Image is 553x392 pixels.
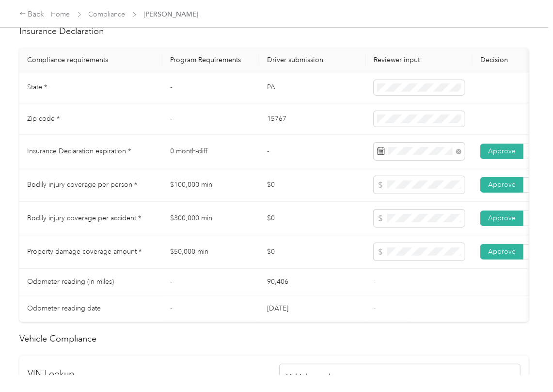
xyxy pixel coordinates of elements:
th: Program Requirements [162,48,259,72]
span: Odometer reading date [27,304,101,312]
span: Odometer reading (in miles) [27,278,114,286]
td: Bodily injury coverage per accident * [19,202,162,235]
span: Bodily injury coverage per person * [27,180,137,189]
span: Property damage coverage amount * [27,247,142,256]
h4: Vehicle results [286,371,513,383]
a: Compliance [89,10,126,18]
h2: Vehicle Compliance [19,332,529,345]
th: Reviewer input [366,48,473,72]
td: PA [259,72,366,104]
span: - [374,278,376,286]
td: - [162,103,259,135]
td: $100,000 min [162,168,259,202]
td: Insurance Declaration expiration * [19,135,162,168]
h2: VIN Lookup [28,367,269,380]
span: Approve [488,214,516,222]
iframe: Everlance-gr Chat Button Frame [499,338,553,392]
h2: Insurance Declaration [19,25,529,38]
div: Back [19,9,45,20]
td: $300,000 min [162,202,259,235]
td: Zip code * [19,103,162,135]
td: $0 [259,168,366,202]
td: Property damage coverage amount * [19,235,162,269]
span: Bodily injury coverage per accident * [27,214,141,222]
td: 15767 [259,103,366,135]
td: Odometer reading (in miles) [19,269,162,295]
td: - [162,295,259,322]
td: $0 [259,202,366,235]
td: Odometer reading date [19,295,162,322]
span: Approve [488,147,516,155]
span: - [374,304,376,312]
td: State * [19,72,162,104]
td: 0 month-diff [162,135,259,168]
td: - [162,72,259,104]
a: Home [51,10,70,18]
span: Insurance Declaration expiration * [27,147,131,155]
td: $0 [259,235,366,269]
td: - [259,135,366,168]
td: Bodily injury coverage per person * [19,168,162,202]
span: Approve [488,180,516,189]
span: Zip code * [27,114,60,123]
span: State * [27,83,47,91]
td: $50,000 min [162,235,259,269]
span: [PERSON_NAME] [144,9,199,19]
th: Compliance requirements [19,48,162,72]
td: - [162,269,259,295]
td: 90,406 [259,269,366,295]
td: [DATE] [259,295,366,322]
span: Approve [488,247,516,256]
th: Driver submission [259,48,366,72]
